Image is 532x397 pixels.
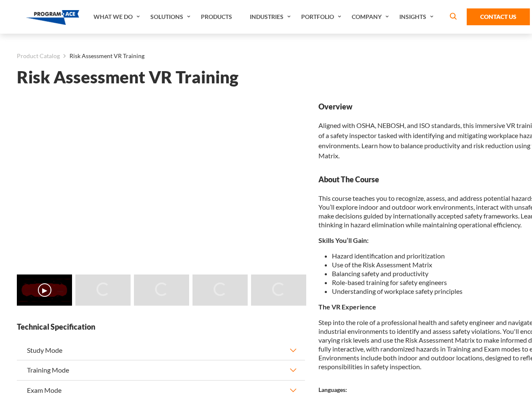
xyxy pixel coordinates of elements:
[26,10,80,25] img: Program-Ace
[38,283,51,297] button: ▶
[17,51,60,61] a: Product Catalog
[17,341,305,360] button: Study Mode
[467,8,530,25] a: Contact Us
[60,51,144,61] li: Risk Assessment VR Training
[17,101,305,264] iframe: Risk Assessment VR Training - Video 0
[318,386,347,393] strong: Languages:
[17,360,305,380] button: Training Mode
[17,322,305,332] strong: Technical Specification
[17,274,72,306] img: Risk Assessment VR Training - Video 0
